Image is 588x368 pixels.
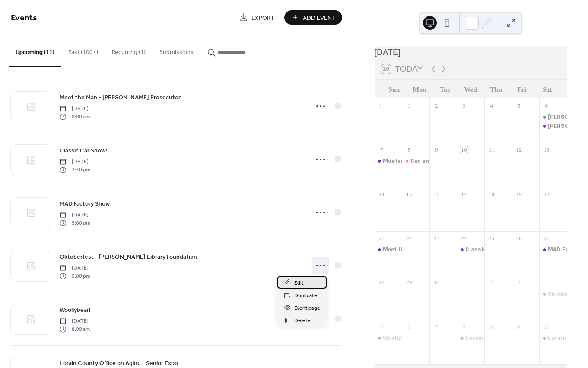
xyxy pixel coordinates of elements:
[432,279,440,286] div: 30
[11,10,37,26] span: Events
[105,35,153,66] button: Recurring (1)
[515,235,523,242] div: 26
[539,113,567,121] div: Jack Hall Sheriff's Ball
[303,13,336,22] span: Add Event
[543,146,550,154] div: 13
[60,219,90,227] span: 5:00 pm
[515,323,523,330] div: 10
[457,245,484,254] div: Classic Car Show!
[61,35,105,66] button: Past (100+)
[432,102,440,109] div: 2
[60,358,178,368] a: Lorain County Office on Aging - Senior Expo
[60,272,90,280] span: 5:00 pm
[432,80,458,98] div: Tue
[405,235,413,242] div: 22
[378,279,385,286] div: 28
[432,146,440,154] div: 9
[543,102,550,109] div: 6
[294,291,317,300] span: Duplicate
[378,323,385,330] div: 5
[60,211,90,219] span: [DATE]
[381,80,407,98] div: Sun
[487,235,495,242] div: 25
[378,190,385,198] div: 14
[378,146,385,154] div: 7
[233,10,281,25] a: Export
[375,334,402,343] div: Woollybear!
[9,35,61,67] button: Upcoming (11)
[460,235,468,242] div: 24
[60,93,181,102] span: Meet the Man - [PERSON_NAME] Prosecutor
[383,334,416,343] div: Woollybear!
[543,279,550,286] div: 4
[60,146,107,155] span: Classic Car Show!
[483,80,509,98] div: Thu
[457,334,484,343] div: Lorain County Office on Aging - Senior Expo
[60,359,178,368] span: Lorain County Office on Aging - Senior Expo
[60,317,90,325] span: [DATE]
[402,157,429,165] div: Car and Bike Show - Safe Harbor Benefit
[543,323,550,330] div: 11
[383,157,493,165] div: Mustang Ford Car Show Members only
[487,102,495,109] div: 4
[460,190,468,198] div: 17
[515,102,523,109] div: 5
[405,146,413,154] div: 8
[515,146,523,154] div: 12
[60,105,90,113] span: [DATE]
[534,80,560,98] div: Sat
[60,325,90,333] span: 8:00 am
[509,80,534,98] div: Fri
[60,158,90,166] span: [DATE]
[407,80,432,98] div: Mon
[460,323,468,330] div: 8
[405,323,413,330] div: 6
[539,334,567,343] div: Lorain County Hispanic Foundation - Night at the Races
[375,46,567,59] div: [DATE]
[60,200,110,209] span: MAD Factory Show
[487,279,495,286] div: 2
[251,13,274,22] span: Export
[60,92,181,102] a: Meet the Man - [PERSON_NAME] Prosecutor
[60,113,90,121] span: 8:00 am
[487,323,495,330] div: 9
[153,35,200,66] button: Submissions
[460,102,468,109] div: 3
[539,122,567,130] div: Jack Hall Sheriff's Ball
[375,157,402,165] div: Mustang Ford Car Show Members only
[405,102,413,109] div: 1
[539,245,567,254] div: MAD Factory Show
[294,279,304,288] span: Edit
[460,279,468,286] div: 1
[294,316,311,325] span: Delete
[543,235,550,242] div: 27
[458,80,483,98] div: Wed
[405,190,413,198] div: 15
[60,305,91,315] a: Woollybear!
[487,146,495,154] div: 11
[515,279,523,286] div: 3
[487,190,495,198] div: 18
[543,190,550,198] div: 20
[515,190,523,198] div: 19
[383,245,505,254] div: Meet the Man - [PERSON_NAME] Prosecutor
[60,306,91,315] span: Woollybear!
[378,102,385,109] div: 31
[432,235,440,242] div: 23
[60,146,107,155] a: Classic Car Show!
[284,10,342,25] button: Add Event
[60,264,90,272] span: [DATE]
[432,323,440,330] div: 7
[60,253,197,262] span: Oktoberfest - [PERSON_NAME] Library Foundation
[410,157,525,165] div: Car and Bike Show - Safe Harbor Benefit
[294,304,320,313] span: Event page
[378,235,385,242] div: 21
[60,252,197,262] a: Oktoberfest - [PERSON_NAME] Library Foundation
[375,245,402,254] div: Meet the Man - Tony Cillo Prosecutor
[405,279,413,286] div: 29
[432,190,440,198] div: 16
[60,199,110,209] a: MAD Factory Show
[60,166,90,174] span: 3:30 pm
[539,290,567,298] div: Oktoberfest - Ritter Library Foundation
